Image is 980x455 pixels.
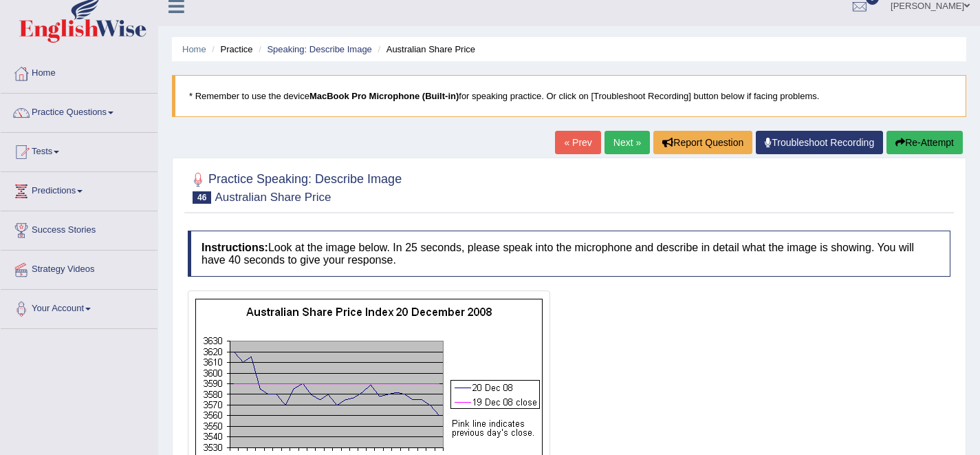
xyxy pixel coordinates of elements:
[1,211,157,246] a: Success Stories
[188,169,402,204] h2: Practice Speaking: Describe Image
[188,231,950,277] h4: Look at the image below. In 25 seconds, please speak into the microphone and describe in detail w...
[555,131,600,154] a: « Prev
[1,133,157,167] a: Tests
[193,191,211,204] span: 46
[202,242,268,253] b: Instructions:
[267,44,371,54] a: Speaking: Describe Image
[605,131,650,154] a: Next »
[1,54,157,89] a: Home
[1,251,157,285] a: Strategy Videos
[1,94,157,128] a: Practice Questions
[172,75,966,117] blockquote: * Remember to use the device for speaking practice. Or click on [Troubleshoot Recording] button b...
[374,43,475,56] li: Australian Share Price
[208,43,252,56] li: Practice
[309,91,459,101] b: MacBook Pro Microphone (Built-in)
[1,290,157,324] a: Your Account
[182,44,206,54] a: Home
[756,131,883,154] a: Troubleshoot Recording
[886,131,963,154] button: Re-Attempt
[215,191,331,204] small: Australian Share Price
[1,172,157,207] a: Predictions
[653,131,752,154] button: Report Question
